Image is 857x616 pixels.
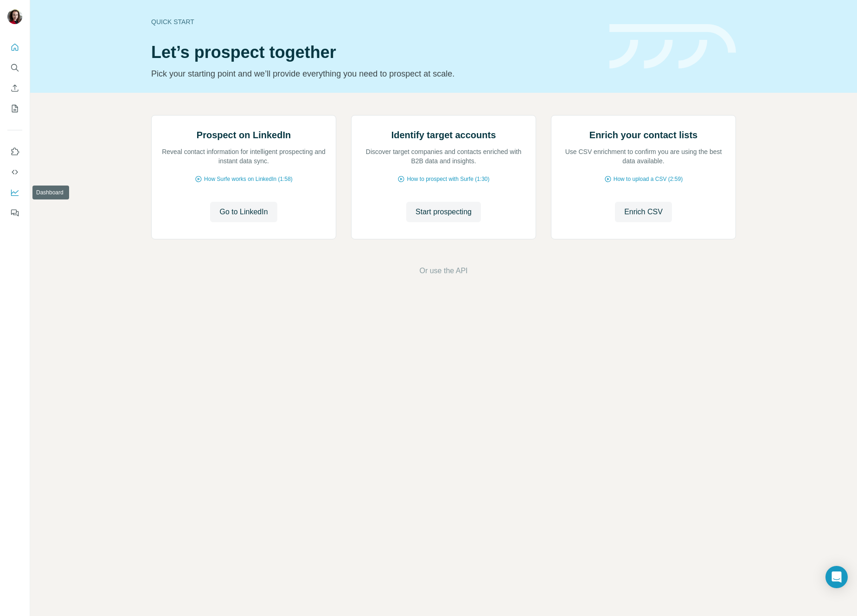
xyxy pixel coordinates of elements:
[391,128,496,141] h2: Identify target accounts
[561,147,726,166] p: Use CSV enrichment to confirm you are using the best data available.
[7,143,22,160] button: Use Surfe on LinkedIn
[361,147,526,166] p: Discover target companies and contacts enriched with B2B data and insights.
[406,202,481,222] button: Start prospecting
[204,175,293,183] span: How Surfe works on LinkedIn (1:58)
[609,24,736,69] img: banner
[624,206,663,218] span: Enrich CSV
[161,147,326,166] p: Reveal contact information for intelligent prospecting and instant data sync.
[210,202,277,222] button: Go to LinkedIn
[151,43,598,62] h1: Let’s prospect together
[7,9,22,24] img: Avatar
[416,206,472,218] span: Start prospecting
[614,175,683,183] span: How to upload a CSV (2:59)
[151,67,598,80] p: Pick your starting point and we’ll provide everything you need to prospect at scale.
[219,206,268,218] span: Go to LinkedIn
[7,164,22,180] button: Use Surfe API
[419,265,467,276] button: Or use the API
[615,202,672,222] button: Enrich CSV
[825,566,848,588] div: Open Intercom Messenger
[197,128,291,141] h2: Prospect on LinkedIn
[7,39,22,56] button: Quick start
[407,175,489,183] span: How to prospect with Surfe (1:30)
[7,80,22,96] button: Enrich CSV
[589,128,697,141] h2: Enrich your contact lists
[7,205,22,221] button: Feedback
[7,59,22,76] button: Search
[151,17,598,26] div: Quick start
[7,184,22,201] button: Dashboard
[7,100,22,117] button: My lists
